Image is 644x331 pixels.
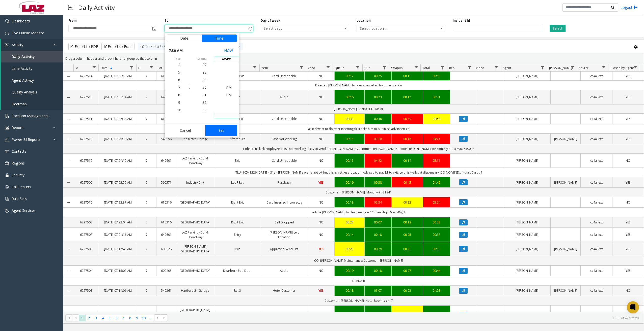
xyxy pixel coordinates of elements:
div: 00:15 [338,158,361,163]
span: Contacts [12,149,26,154]
img: 'icon' [5,185,9,189]
a: [PERSON_NAME] [507,137,548,141]
a: 6227512 [76,158,96,163]
span: NO [319,158,324,163]
span: YES [626,117,630,121]
a: 7 [140,247,153,251]
a: NO [311,200,332,205]
button: Select now [222,46,235,55]
span: NO [626,200,630,205]
a: 7 [140,200,153,205]
span: Location Management [12,113,49,118]
span: YES [318,180,324,185]
a: Card Unreadable [264,158,305,163]
a: 00:51 [426,95,447,100]
a: NO [311,220,332,225]
a: 640601 [159,232,173,237]
a: [GEOGRAPHIC_DATA] [179,200,211,205]
a: [DATE] 07:30:53 AM [102,74,133,78]
a: 03:18 [368,137,388,141]
a: 6227506 [76,247,96,251]
a: 6227515 [76,95,96,100]
a: 7 [140,180,153,185]
a: [DATE] 07:27:38 AM [102,116,133,121]
a: 590571 [159,180,173,185]
img: 'icon' [5,138,9,142]
a: 00:36 [368,116,388,121]
span: Regions [12,161,25,165]
a: cc4allext [584,137,609,141]
a: Right Exit [217,200,258,205]
a: cc4allext [584,220,609,225]
a: 00:29 [368,247,388,251]
td: advise [PERSON_NAME] to clean mag on CC then Strip Down/Right [73,208,644,217]
img: 'icon' [5,197,9,201]
label: Incident Id [453,18,470,23]
a: [PERSON_NAME] [507,158,548,163]
a: YES [615,116,641,121]
a: Right Exit [217,220,258,225]
a: NO [311,137,332,141]
a: YES [615,220,641,225]
td: Tkt# 10541226 [DATE] 4:31a - [PERSON_NAME] says he got tkt but this is a tktless location. Advise... [73,168,644,177]
button: Cancel [167,125,204,136]
a: 600128 [159,247,173,251]
div: 00:12 [395,95,420,100]
a: 640601 [159,158,173,163]
a: 6227508 [76,220,96,225]
a: Lot F Exit [217,180,258,185]
a: 540156 [159,137,173,141]
a: Collapse Details [63,159,73,163]
div: 04:21 [426,137,447,141]
a: 01:58 [426,116,447,121]
a: 7 [140,137,153,141]
a: 7 [140,158,153,163]
span: Toggle popup [247,25,253,32]
a: cc4allext [584,95,609,100]
a: Activity [1,39,63,51]
a: 00:37 [426,232,447,237]
a: Agent Filter Menu [539,64,546,71]
div: 00:05 [395,232,420,237]
a: 01:42 [426,180,447,185]
div: 00:14 [338,232,361,237]
a: 6227504 [76,268,96,273]
a: Card Unreadable [264,116,305,121]
a: 00:23 [368,95,388,100]
a: [PERSON_NAME][GEOGRAPHIC_DATA] [179,244,211,254]
a: [DATE] 07:15:07 AM [102,268,133,273]
a: NO [615,200,641,205]
a: 7 [140,74,153,78]
a: 00:18 [338,200,361,205]
img: 'icon' [5,173,9,177]
a: 00:25 [368,74,388,78]
img: 'icon' [5,150,9,154]
a: Vend Filter Menu [325,64,331,71]
a: Daily Activity [1,51,63,62]
a: Exit [217,158,258,163]
a: 00:01 [395,247,420,251]
a: [DATE] 07:22:52 AM [102,180,133,185]
a: Heatmap [1,98,63,110]
span: NO [319,137,324,141]
td: CO: [PERSON_NAME] Maintenance; Customer : [PERSON_NAME] [73,256,644,265]
span: YES [626,233,630,237]
a: [PERSON_NAME] [507,200,548,205]
div: 00:27 [338,220,361,225]
a: 00:38 [368,180,388,185]
a: 00:45 [395,180,420,185]
a: YES [311,180,332,185]
span: Lane Activity [12,66,32,71]
a: Approved Vend List [264,247,305,251]
a: [PERSON_NAME] [507,220,548,225]
span: NO [319,220,324,224]
div: 00:11 [395,74,420,78]
a: [DATE] 07:24:12 AM [102,158,133,163]
a: 00:18 [368,232,388,237]
a: Lane Activity [1,62,63,74]
div: 00:53 [426,220,447,225]
label: To [165,18,169,23]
